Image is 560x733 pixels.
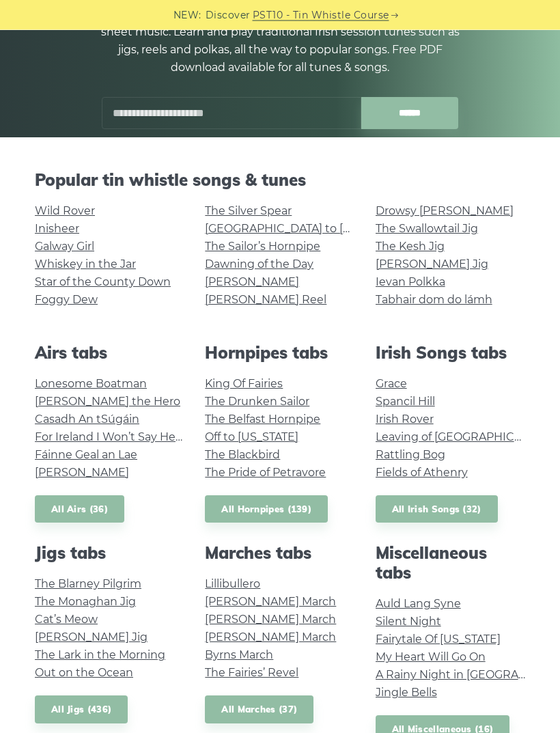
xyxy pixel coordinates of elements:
[96,6,464,77] p: 1000+ Irish tin whistle (penny whistle) tabs and notes with the sheet music. Learn and play tradi...
[205,378,283,391] a: King Of Fairies
[376,431,552,444] a: Leaving of [GEOGRAPHIC_DATA]
[376,651,486,664] a: My Heart Will Go On
[35,378,147,391] a: Lonesome Boatman
[376,205,514,218] a: Drowsy [PERSON_NAME]
[376,294,492,307] a: Tabhair dom do lámh
[35,496,124,524] a: All Airs (36)
[173,8,201,23] span: NEW:
[205,205,292,218] a: The Silver Spear
[205,258,313,271] a: Dawning of the Day
[205,396,309,409] a: The Drunken Sailor
[205,631,336,644] a: [PERSON_NAME] March
[35,696,128,724] a: All Jigs (436)
[376,344,525,363] h2: Irish Songs tabs
[205,413,320,426] a: The Belfast Hornpipe
[35,276,171,289] a: Star of the County Down
[205,649,273,662] a: Byrns March
[35,467,129,480] a: [PERSON_NAME]
[205,667,298,680] a: The Fairies’ Revel
[205,578,260,591] a: Lillibullero
[376,258,488,271] a: [PERSON_NAME] Jig
[35,258,136,271] a: Whiskey in the Jar
[376,449,445,462] a: Rattling Bog
[35,205,95,218] a: Wild Rover
[376,616,441,628] a: Silent Night
[205,294,326,307] a: [PERSON_NAME] Reel
[205,449,280,462] a: The Blackbird
[205,240,320,253] a: The Sailor’s Hornpipe
[253,8,389,23] a: PST10 - Tin Whistle Course
[376,378,407,391] a: Grace
[376,544,525,583] h2: Miscellaneous tabs
[205,596,336,609] a: [PERSON_NAME] March
[205,467,326,480] a: The Pride of Petravore
[35,223,79,236] a: Inisheer
[205,223,457,236] a: [GEOGRAPHIC_DATA] to [GEOGRAPHIC_DATA]
[205,276,299,289] a: [PERSON_NAME]
[35,449,137,462] a: Fáinne Geal an Lae
[35,578,141,591] a: The Blarney Pilgrim
[35,667,133,680] a: Out on the Ocean
[376,467,468,480] a: Fields of Athenry
[35,544,184,564] h2: Jigs tabs
[376,687,437,700] a: Jingle Bells
[205,496,328,524] a: All Hornpipes (139)
[376,223,478,236] a: The Swallowtail Jig
[205,613,336,626] a: [PERSON_NAME] March
[205,431,298,444] a: Off to [US_STATE]
[35,396,180,409] a: [PERSON_NAME] the Hero
[35,613,98,626] a: Cat’s Meow
[206,8,251,23] span: Discover
[35,344,184,363] h2: Airs tabs
[35,413,139,426] a: Casadh An tSúgáin
[35,649,165,662] a: The Lark in the Morning
[35,596,136,609] a: The Monaghan Jig
[205,544,354,564] h2: Marches tabs
[376,633,501,646] a: Fairytale Of [US_STATE]
[376,598,461,611] a: Auld Lang Syne
[205,696,313,724] a: All Marches (37)
[35,631,148,644] a: [PERSON_NAME] Jig
[35,431,216,444] a: For Ireland I Won’t Say Her Name
[35,294,98,307] a: Foggy Dew
[376,396,435,409] a: Spancil Hill
[376,240,445,253] a: The Kesh Jig
[205,344,354,363] h2: Hornpipes tabs
[35,240,94,253] a: Galway Girl
[376,413,434,426] a: Irish Rover
[376,276,445,289] a: Ievan Polkka
[376,496,498,524] a: All Irish Songs (32)
[35,171,525,191] h2: Popular tin whistle songs & tunes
